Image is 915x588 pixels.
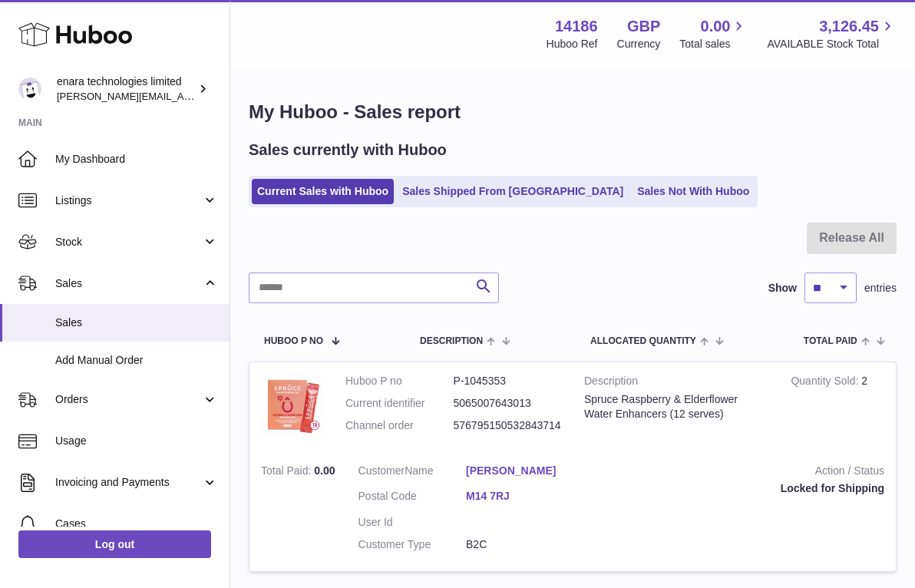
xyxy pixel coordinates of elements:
[358,537,467,552] dt: Customer Type
[55,235,202,249] span: Stock
[584,374,768,392] strong: Description
[555,16,598,37] strong: 14186
[57,74,195,104] div: enara technologies limited
[454,396,562,411] dd: 5065007643013
[627,16,660,37] strong: GBP
[345,418,454,433] dt: Channel order
[358,464,467,482] dt: Name
[57,90,308,102] span: [PERSON_NAME][EMAIL_ADDRESS][DOMAIN_NAME]
[18,78,41,101] img: Dee@enara.co
[466,489,574,504] a: M14 7RJ
[584,392,768,421] div: Spruce Raspberry & Elderflower Water Enhancers (12 serves)
[264,336,323,346] span: Huboo P no
[466,464,574,478] a: [PERSON_NAME]
[358,489,467,507] dt: Postal Code
[345,396,454,411] dt: Current identifier
[55,392,202,407] span: Orders
[632,179,755,204] a: Sales Not With Huboo
[55,517,218,531] span: Cases
[249,100,897,124] h1: My Huboo - Sales report
[767,16,897,51] a: 3,126.45 AVAILABLE Stock Total
[345,374,454,388] dt: Huboo P no
[466,537,574,552] dd: B2C
[791,375,861,391] strong: Quantity Sold
[679,37,748,51] span: Total sales
[779,362,896,452] td: 2
[454,374,562,388] dd: P-1045353
[590,336,696,346] span: ALLOCATED Quantity
[252,179,394,204] a: Current Sales with Huboo
[18,530,211,558] a: Log out
[617,37,661,51] div: Currency
[597,464,884,482] strong: Action / Status
[454,418,562,433] dd: 576795150532843714
[767,37,897,51] span: AVAILABLE Stock Total
[55,475,202,490] span: Invoicing and Payments
[804,336,857,346] span: Total paid
[597,481,884,496] div: Locked for Shipping
[55,276,202,291] span: Sales
[55,434,218,448] span: Usage
[768,281,797,296] label: Show
[261,374,322,435] img: 1747668806.jpeg
[547,37,598,51] div: Huboo Ref
[314,464,335,477] span: 0.00
[55,152,218,167] span: My Dashboard
[397,179,629,204] a: Sales Shipped From [GEOGRAPHIC_DATA]
[701,16,731,37] span: 0.00
[249,140,447,160] h2: Sales currently with Huboo
[55,193,202,208] span: Listings
[358,464,405,477] span: Customer
[420,336,483,346] span: Description
[679,16,748,51] a: 0.00 Total sales
[864,281,897,296] span: entries
[819,16,879,37] span: 3,126.45
[358,515,467,530] dt: User Id
[55,353,218,368] span: Add Manual Order
[55,315,218,330] span: Sales
[261,464,314,481] strong: Total Paid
